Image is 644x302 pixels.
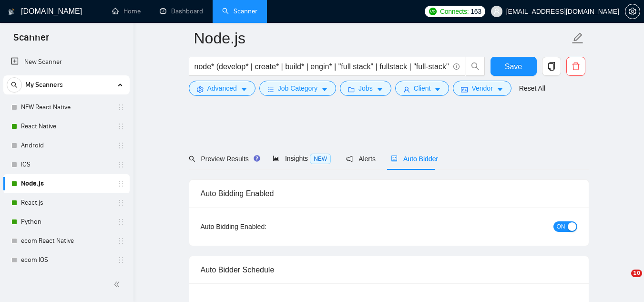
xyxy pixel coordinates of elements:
[453,81,511,96] button: idcardVendorcaret-down
[25,75,63,94] span: My Scanners
[414,83,431,94] span: Client
[194,61,449,73] input: Search Freelance Jobs...
[222,7,257,15] a: searchScanner
[7,82,21,88] span: search
[466,62,484,71] span: search
[453,63,460,70] span: info-circle
[346,156,353,162] span: notification
[21,212,112,231] a: Python
[117,237,125,245] span: holder
[542,57,561,76] button: copy
[259,81,336,96] button: barsJob Categorycaret-down
[567,62,585,71] span: delete
[117,161,125,168] span: holder
[429,8,437,15] img: upwork-logo.png
[117,199,125,207] span: holder
[117,123,125,130] span: holder
[572,32,584,44] span: edit
[189,81,256,96] button: settingAdvancedcaret-down
[273,155,331,162] span: Insights
[160,7,203,15] a: dashboardDashboard
[7,77,22,93] button: search
[625,8,640,15] a: setting
[21,250,112,270] a: ecom IOS
[194,26,570,50] input: Scanner name...
[21,231,112,250] a: ecom React Native
[612,270,634,292] iframe: Intercom live chat
[201,256,577,283] div: Auto Bidder Schedule
[440,6,469,17] span: Connects:
[241,86,247,93] span: caret-down
[340,81,391,96] button: folderJobscaret-down
[8,4,15,20] img: logo
[207,83,237,94] span: Advanced
[117,256,125,264] span: holder
[395,81,450,96] button: userClientcaret-down
[117,142,125,149] span: holder
[403,86,410,93] span: user
[391,155,438,163] span: Auto Bidder
[117,180,125,187] span: holder
[21,98,112,117] a: NEW React Native
[267,86,274,93] span: bars
[391,156,398,162] span: robot
[201,221,326,232] div: Auto Bidding Enabled:
[493,8,500,15] span: user
[310,154,331,164] span: NEW
[6,31,57,51] span: Scanner
[542,62,561,71] span: copy
[348,86,355,93] span: folder
[519,83,545,94] a: Reset All
[3,52,130,72] li: New Scanner
[377,86,383,93] span: caret-down
[117,104,125,111] span: holder
[21,136,112,155] a: Android
[253,154,261,163] div: Tooltip anchor
[346,155,376,163] span: Alerts
[466,57,485,76] button: search
[566,57,585,76] button: delete
[321,86,328,93] span: caret-down
[201,180,577,207] div: Auto Bidding Enabled
[273,155,279,162] span: area-chart
[3,75,130,289] li: My Scanners
[505,61,522,73] span: Save
[625,4,640,19] button: setting
[117,218,125,226] span: holder
[491,57,537,76] button: Save
[625,8,640,15] span: setting
[497,86,503,93] span: caret-down
[557,221,565,232] span: ON
[278,83,317,94] span: Job Category
[358,83,373,94] span: Jobs
[470,6,481,17] span: 163
[113,280,123,289] span: double-left
[21,117,112,136] a: React Native
[434,86,441,93] span: caret-down
[461,86,468,93] span: idcard
[21,193,112,212] a: React.js
[21,174,112,193] a: Node.js
[189,155,257,163] span: Preview Results
[197,86,204,93] span: setting
[112,7,141,15] a: homeHome
[21,155,112,174] a: IOS
[471,83,492,94] span: Vendor
[189,156,195,162] span: search
[631,270,642,277] span: 10
[11,52,122,72] a: New Scanner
